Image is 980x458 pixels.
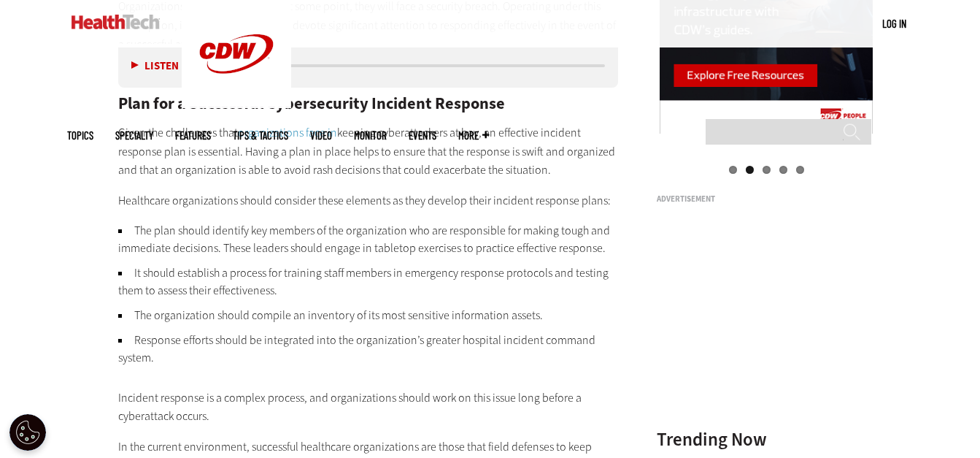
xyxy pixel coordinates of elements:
a: 3 [763,166,771,174]
a: Log in [882,17,906,30]
a: 2 [746,166,754,174]
span: Specialty [115,130,153,141]
a: 4 [779,166,787,174]
li: The organization should compile an inventory of its most sensitive information assets. [118,307,619,324]
span: More [458,130,489,141]
a: Tips & Tactics [233,130,288,141]
a: Features [175,130,211,141]
a: CDW [182,96,291,112]
a: 5 [796,166,804,174]
a: Video [310,130,332,141]
li: It should establish a process for training staff members in emergency response protocols and test... [118,264,619,299]
span: Topics [67,130,93,141]
p: Incident response is a complex process, and organizations should work on this issue long before a... [118,389,619,426]
p: Healthcare organizations should consider these elements as they develop their incident response p... [118,191,619,210]
li: The plan should identify key members of the organization who are responsible for making tough and... [118,222,619,257]
h3: Trending Now [657,430,876,449]
a: MonITor [354,130,387,141]
div: User menu [882,16,906,31]
a: Events [409,130,436,141]
h3: Advertisement [657,195,876,203]
div: Cookie Settings [9,414,46,451]
a: 1 [729,166,737,174]
li: Response efforts should be integrated into the organization’s greater hospital incident command s... [118,332,619,367]
button: Open Preferences [9,414,46,451]
iframe: advertisement [657,209,876,392]
img: Home [72,15,160,29]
